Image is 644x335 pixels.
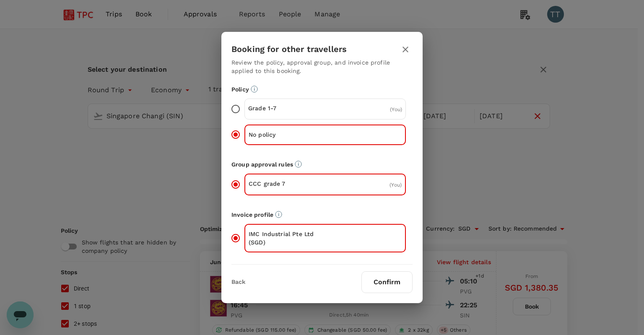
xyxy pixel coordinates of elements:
p: CCC grade 7 [249,179,325,188]
p: Grade 1-7 [248,104,325,112]
span: ( You ) [390,182,402,188]
h3: Booking for other travellers [231,44,347,54]
button: Back [231,279,245,286]
svg: Booking restrictions are based on the selected travel policy. [251,86,258,93]
svg: Default approvers or custom approval rules (if available) are based on the user group. [295,161,302,168]
p: Review the policy, approval group, and invoice profile applied to this booking. [231,58,413,75]
svg: The payment currency and company information are based on the selected invoice profile. [275,211,282,218]
span: ( You ) [390,106,402,112]
button: Confirm [361,271,413,293]
p: Invoice profile [231,210,413,219]
p: IMC Industrial Pte Ltd (SGD) [249,230,325,247]
p: Group approval rules [231,160,413,169]
p: No policy [249,130,325,139]
p: Policy [231,85,413,93]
